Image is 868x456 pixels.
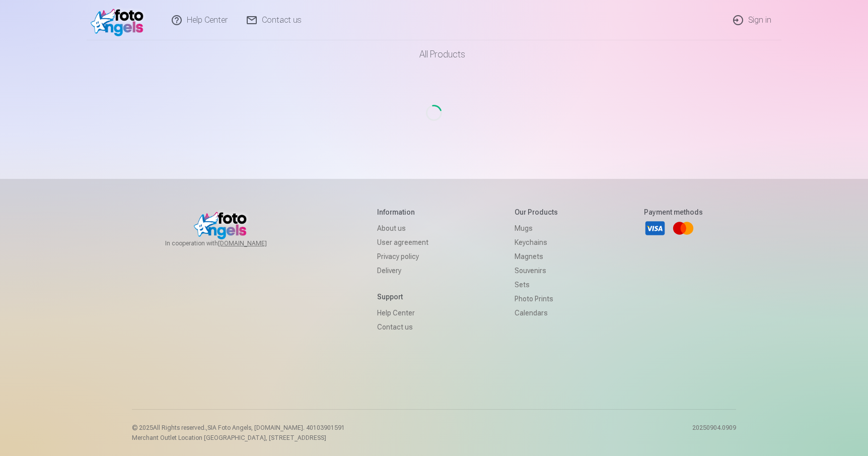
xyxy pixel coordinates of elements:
[132,424,345,432] p: © 2025 All Rights reserved. ,
[515,221,558,235] a: Mugs
[391,40,477,69] a: All products
[218,239,291,247] a: [DOMAIN_NAME]
[644,207,703,217] h5: Payment methods
[377,235,428,249] a: User agreement
[692,424,736,442] p: 20250904.0909
[515,207,558,217] h5: Our products
[91,4,149,36] img: /v1
[515,292,558,306] a: Photo prints
[377,264,428,278] a: Delivery
[377,207,428,217] h5: Information
[132,434,345,442] p: Merchant Outlet Location [GEOGRAPHIC_DATA], [STREET_ADDRESS]
[377,221,428,235] a: About us
[377,249,428,264] a: Privacy policy
[515,249,558,264] a: Magnets
[515,235,558,249] a: Keychains
[515,278,558,292] a: Sets
[515,264,558,278] a: Souvenirs
[377,320,428,334] a: Contact us
[515,306,558,320] a: Calendars
[207,424,345,431] span: SIA Foto Angels, [DOMAIN_NAME]. 40103901591
[377,292,428,302] h5: Support
[165,239,291,247] span: In cooperation with
[644,217,666,239] a: Visa
[377,306,428,320] a: Help Center
[672,217,694,239] a: Mastercard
